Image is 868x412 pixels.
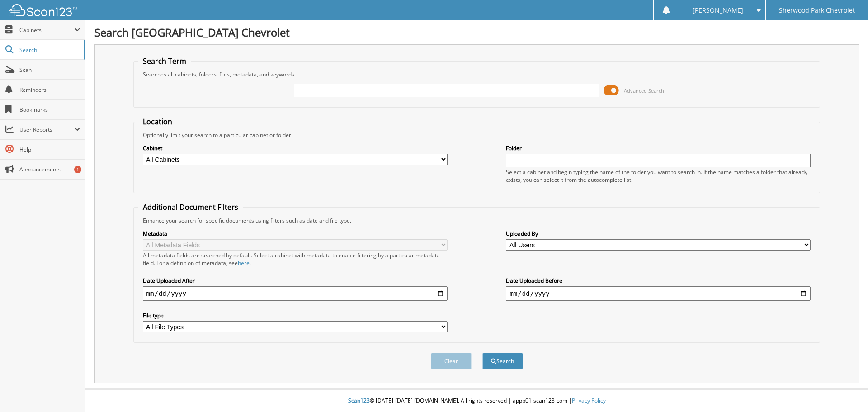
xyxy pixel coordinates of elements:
a: Privacy Policy [572,397,606,404]
h1: Search [GEOGRAPHIC_DATA] Chevrolet [94,25,859,40]
legend: Additional Document Filters [138,202,243,212]
button: Search [482,353,523,369]
div: All metadata fields are searched by default. Select a cabinet with metadata to enable filtering b... [143,251,448,267]
label: Folder [506,144,811,152]
img: scan123-logo-white.svg [9,4,77,16]
span: Scan123 [348,397,370,404]
div: © [DATE]-[DATE] [DOMAIN_NAME]. All rights reserved | appb01-scan123-com | [85,390,868,412]
label: Cabinet [143,144,448,152]
span: User Reports [19,126,74,133]
span: [PERSON_NAME] [693,8,743,13]
div: Optionally limit your search to a particular cabinet or folder [138,131,816,139]
input: start [143,286,448,301]
label: File type [143,312,448,319]
div: Searches all cabinets, folders, files, metadata, and keywords [138,71,816,78]
span: Announcements [19,166,80,173]
legend: Search Term [138,56,191,66]
label: Uploaded By [506,230,811,237]
span: Cabinets [19,26,74,34]
div: Select a cabinet and begin typing the name of the folder you want to search in. If the name match... [506,168,811,184]
span: Bookmarks [19,106,80,114]
span: Sherwood Park Chevrolet [779,8,855,13]
span: Search [19,46,79,54]
legend: Location [138,117,177,127]
label: Metadata [143,230,448,237]
a: here [238,259,250,267]
div: 1 [74,166,81,173]
button: Clear [431,353,472,369]
span: Help [19,146,80,153]
span: Advanced Search [624,87,664,94]
span: Reminders [19,86,80,94]
label: Date Uploaded Before [506,277,811,284]
div: Enhance your search for specific documents using filters such as date and file type. [138,217,816,224]
span: Scan [19,66,80,74]
input: end [506,286,811,301]
label: Date Uploaded After [143,277,448,284]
